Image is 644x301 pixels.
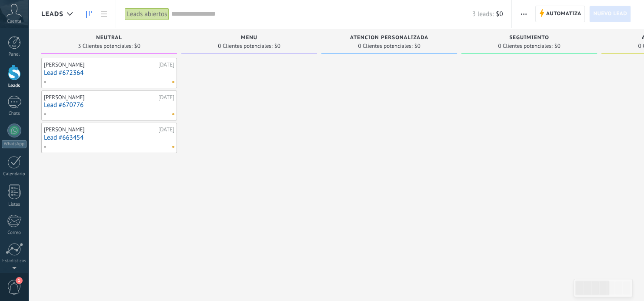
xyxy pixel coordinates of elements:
span: Automatiza [546,6,581,22]
span: No hay nada asignado [172,81,174,83]
div: [DATE] [158,94,174,101]
div: NEUTRAL [46,35,173,42]
div: Panel [2,52,27,57]
div: SEGUIMIENTO [466,35,593,42]
span: $0 [496,10,503,18]
span: SEGUIMIENTO [509,35,549,41]
span: ATENCION PERSONALIZADA [350,35,428,41]
div: Correo [2,230,27,236]
div: WhatsApp [2,140,27,148]
span: $0 [414,43,420,49]
span: $0 [134,43,140,49]
div: Chats [2,111,27,117]
div: [PERSON_NAME] [44,61,156,68]
div: Calendario [2,171,27,177]
span: 0 Clientes potenciales: [218,43,272,49]
a: Nuevo lead [589,6,631,22]
div: [DATE] [158,126,174,133]
span: MENU [241,35,257,41]
a: Automatiza [535,6,585,22]
span: 3 Clientes potenciales: [78,43,132,49]
span: Leads [41,10,63,18]
span: 0 Clientes potenciales: [358,43,412,49]
div: Leads abiertos [125,8,169,20]
div: Estadísticas [2,258,27,264]
span: Nuevo lead [593,6,627,22]
div: [DATE] [158,61,174,68]
div: MENU [186,35,313,42]
div: ATENCION PERSONALIZADA [326,35,453,42]
a: Lead #672364 [44,69,174,77]
div: [PERSON_NAME] [44,126,156,133]
span: 3 leads: [472,10,494,18]
div: [PERSON_NAME] [44,94,156,101]
div: Leads [2,83,27,89]
span: No hay nada asignado [172,146,174,148]
span: 1 [16,277,23,284]
span: $0 [554,43,561,49]
span: Cuenta [7,19,21,24]
a: Lead #670776 [44,101,174,109]
span: No hay nada asignado [172,113,174,115]
span: 0 Clientes potenciales: [498,43,552,49]
span: $0 [274,43,280,49]
span: NEUTRAL [96,35,122,41]
a: Lead #663454 [44,134,174,141]
div: Listas [2,202,27,207]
